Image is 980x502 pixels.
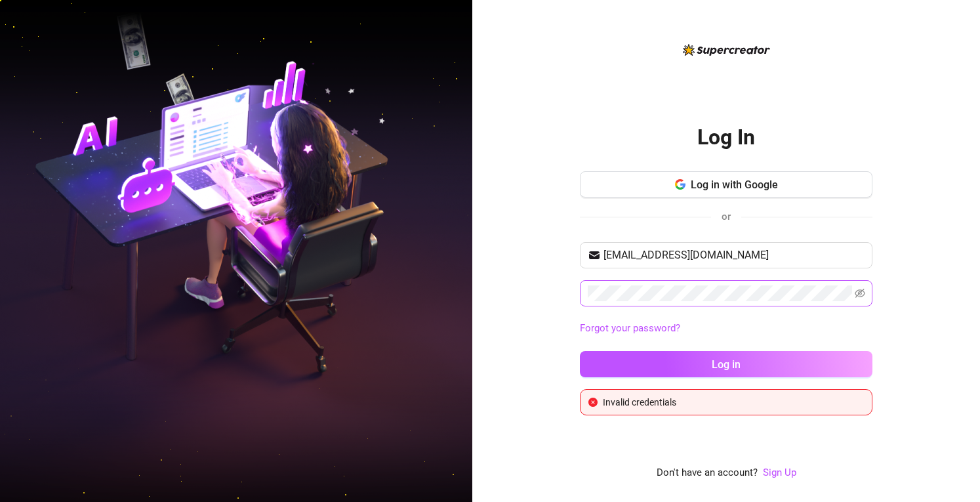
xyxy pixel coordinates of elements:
span: or [722,211,731,222]
span: eye-invisible [855,288,865,299]
span: Log in with Google [691,178,778,191]
img: logo-BBDzfeDw.svg [683,44,770,56]
span: Log in [712,358,741,371]
a: Sign Up [763,467,796,478]
div: Invalid credentials [603,395,864,409]
a: Forgot your password? [580,322,680,334]
button: Log in [580,351,872,377]
h2: Log In [697,124,755,151]
span: close-circle [588,398,598,407]
span: Don't have an account? [657,465,758,481]
button: Log in with Google [580,171,872,198]
input: Your email [603,247,865,263]
a: Forgot your password? [580,321,872,337]
a: Sign Up [763,465,796,481]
